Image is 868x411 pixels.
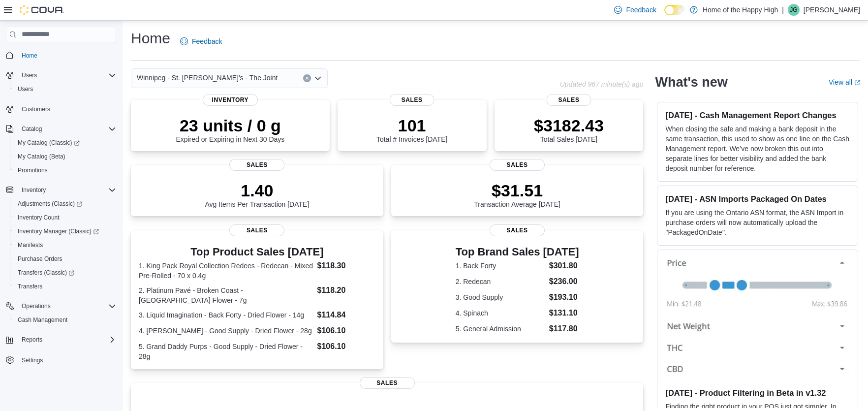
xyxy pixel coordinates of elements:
[665,208,850,237] p: If you are using the Ontario ASN format, the ASN Import in purchase orders will now automatically...
[14,151,69,162] a: My Catalog (Beta)
[14,314,71,326] a: Cash Management
[456,261,545,271] dt: 1. Back Forty
[14,281,116,292] span: Transfers
[14,225,116,237] span: Inventory Manager (Classic)
[10,211,120,224] button: Inventory Count
[18,353,116,366] span: Settings
[192,36,222,46] span: Feedback
[18,269,74,277] span: Transfers (Classic)
[229,224,284,236] span: Sales
[18,85,33,93] span: Users
[18,49,116,62] span: Home
[14,253,66,265] a: Purchase Orders
[10,150,120,163] button: My Catalog (Beta)
[390,94,434,106] span: Sales
[14,137,116,149] span: My Catalog (Classic)
[22,125,42,133] span: Catalog
[20,5,64,15] img: Cova
[18,153,65,160] span: My Catalog (Beta)
[10,238,120,252] button: Manifests
[139,246,375,258] h3: Top Product Sales [DATE]
[18,300,55,312] button: Operations
[18,184,116,196] span: Inventory
[534,116,604,135] p: $3182.43
[14,253,116,265] span: Purchase Orders
[314,74,322,82] button: Open list of options
[18,214,60,221] span: Inventory Count
[665,388,850,398] h3: [DATE] - Product Filtering in Beta in v1.32
[14,314,116,326] span: Cash Management
[10,136,120,150] a: My Catalog (Classic)
[547,94,591,106] span: Sales
[18,69,116,81] span: Users
[10,82,120,96] button: Users
[788,4,800,16] div: Jada Gibbs
[10,163,120,177] button: Promotions
[176,32,226,51] a: Feedback
[549,260,579,272] dd: $301.80
[14,137,84,149] a: My Catalog (Classic)
[18,184,50,196] button: Inventory
[854,80,860,86] svg: External link
[18,103,116,115] span: Customers
[10,224,120,238] a: Inventory Manager (Classic)
[14,83,37,95] a: Users
[534,116,604,143] div: Total Sales [DATE]
[14,239,47,251] a: Manifests
[18,166,48,174] span: Promotions
[829,78,860,86] a: View allExternal link
[549,323,579,335] dd: $117.80
[22,336,42,344] span: Reports
[549,276,579,287] dd: $236.00
[782,4,784,16] p: |
[804,4,860,16] p: [PERSON_NAME]
[2,352,120,367] button: Settings
[317,260,375,272] dd: $118.30
[2,68,120,82] button: Users
[18,69,41,81] button: Users
[176,116,284,135] p: 23 units / 0 g
[14,281,46,292] a: Transfers
[18,200,82,208] span: Adjustments (Classic)
[626,5,656,15] span: Feedback
[14,164,116,176] span: Promotions
[18,241,43,249] span: Manifests
[14,239,116,251] span: Manifests
[176,116,284,143] div: Expired or Expiring in Next 30 Days
[665,110,850,120] h3: [DATE] - Cash Management Report Changes
[137,72,278,84] span: Winnipeg - St. [PERSON_NAME]'s - The Joint
[14,267,116,279] span: Transfers (Classic)
[303,74,311,82] button: Clear input
[22,356,43,364] span: Settings
[131,29,170,48] h1: Home
[22,105,50,113] span: Customers
[317,285,375,296] dd: $118.20
[18,354,47,366] a: Settings
[10,252,120,266] button: Purchase Orders
[2,102,120,116] button: Customers
[490,159,545,171] span: Sales
[18,283,42,290] span: Transfers
[10,197,120,211] a: Adjustments (Classic)
[10,313,120,327] button: Cash Management
[14,225,103,237] a: Inventory Manager (Classic)
[205,181,309,208] div: Avg Items Per Transaction [DATE]
[2,183,120,197] button: Inventory
[6,44,116,393] nav: Complex example
[549,291,579,303] dd: $193.10
[139,326,313,336] dt: 4. [PERSON_NAME] - Good Supply - Dried Flower - 28g
[14,164,52,176] a: Promotions
[14,198,116,210] span: Adjustments (Classic)
[664,5,685,15] input: Dark Mode
[456,246,579,258] h3: Top Brand Sales [DATE]
[560,80,644,88] p: Updated 967 minute(s) ago
[456,277,545,286] dt: 2. Redecan
[376,116,447,143] div: Total # Invoices [DATE]
[10,266,120,280] a: Transfers (Classic)
[22,71,37,79] span: Users
[139,310,313,320] dt: 3. Liquid Imagination - Back Forty - Dried Flower - 14g
[22,302,51,310] span: Operations
[205,181,309,200] p: 1.40
[474,181,560,208] div: Transaction Average [DATE]
[14,212,63,223] a: Inventory Count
